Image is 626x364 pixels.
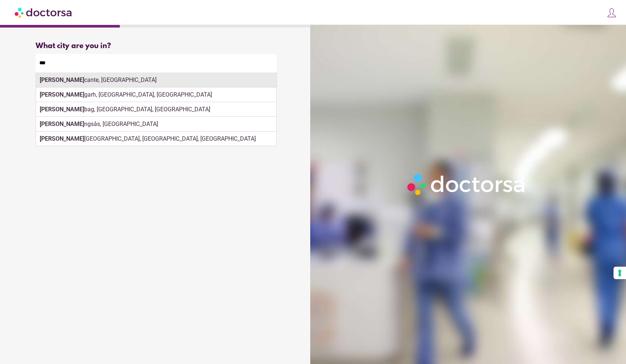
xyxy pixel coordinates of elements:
img: Logo-Doctorsa-trans-White-partial-flat.png [404,170,529,198]
div: Make sure the city you pick is where you need assistance. [36,72,277,88]
strong: [PERSON_NAME] [40,76,84,83]
button: Continue [236,112,277,130]
strong: [PERSON_NAME] [40,91,84,98]
div: cante, [GEOGRAPHIC_DATA] [36,73,276,87]
div: ngsås, [GEOGRAPHIC_DATA] [36,117,276,131]
div: bag, [GEOGRAPHIC_DATA], [GEOGRAPHIC_DATA] [36,102,276,117]
strong: [PERSON_NAME] [40,135,84,142]
strong: [PERSON_NAME] [40,120,84,127]
div: What city are you in? [36,42,277,50]
div: garh, [GEOGRAPHIC_DATA], [GEOGRAPHIC_DATA] [36,87,276,102]
img: Doctorsa.com [15,4,73,21]
div: [GEOGRAPHIC_DATA], [GEOGRAPHIC_DATA], [GEOGRAPHIC_DATA] [36,131,276,146]
strong: [PERSON_NAME] [40,106,84,113]
img: icons8-customer-100.png [607,8,617,18]
button: Your consent preferences for tracking technologies [614,267,626,279]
